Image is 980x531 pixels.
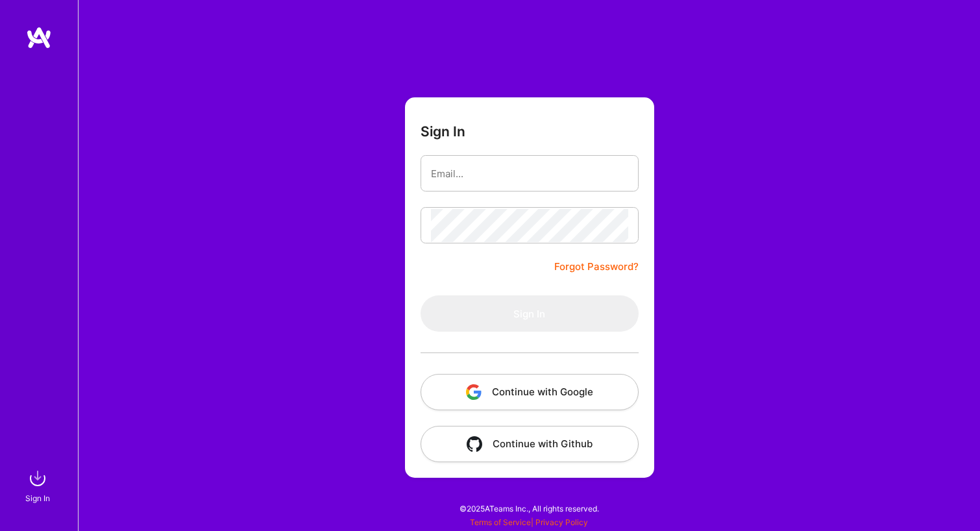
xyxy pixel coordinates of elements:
[421,295,639,332] button: Sign In
[470,517,588,527] span: |
[470,517,531,527] a: Terms of Service
[467,436,482,452] img: icon
[466,384,482,400] img: icon
[27,465,51,505] a: sign inSign In
[421,123,465,140] h3: Sign In
[554,259,639,275] a: Forgot Password?
[535,517,588,527] a: Privacy Policy
[25,465,51,491] img: sign in
[431,157,628,190] input: Email...
[421,426,639,462] button: Continue with Github
[25,491,50,505] div: Sign In
[78,492,980,525] div: © 2025 ATeams Inc., All rights reserved.
[26,26,52,49] img: logo
[421,374,639,410] button: Continue with Google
